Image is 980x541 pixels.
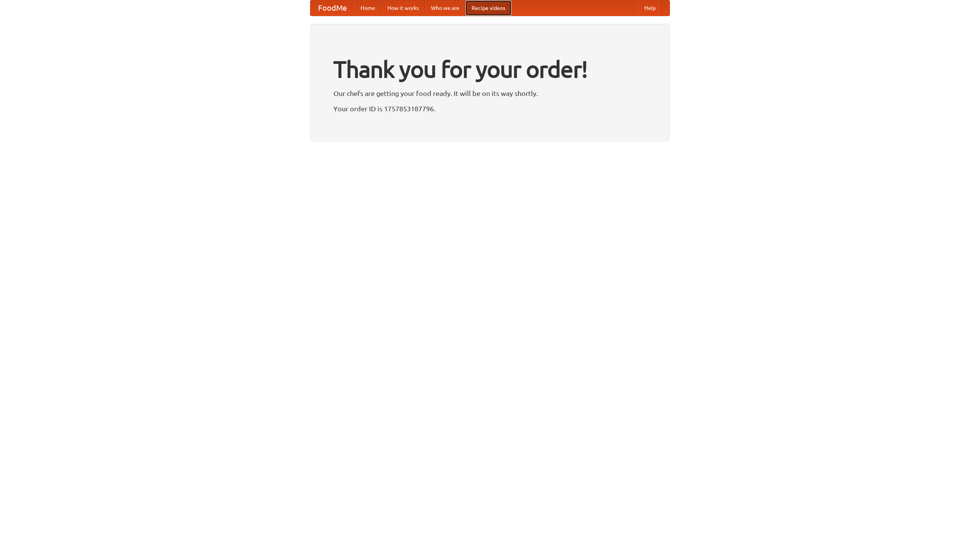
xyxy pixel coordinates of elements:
h1: Thank you for your order! [333,51,647,88]
a: Who we are [425,0,465,16]
a: Help [638,0,662,16]
a: FoodMe [310,0,354,16]
a: How it works [381,0,425,16]
a: Home [354,0,381,16]
a: Recipe videos [465,0,511,16]
p: Our chefs are getting your food ready. It will be on its way shortly. [333,88,647,99]
p: Your order ID is 1757853187796. [333,103,647,114]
